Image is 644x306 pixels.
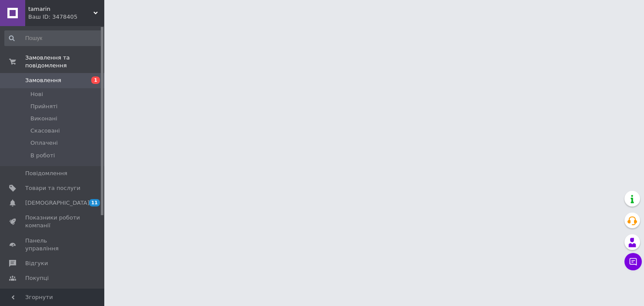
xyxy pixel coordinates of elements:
span: Замовлення [25,76,61,84]
span: Замовлення та повідомлення [25,54,104,70]
span: 11 [89,199,100,206]
span: tamarin [28,5,93,13]
span: Оплачені [30,139,58,147]
span: В роботі [30,152,55,160]
span: Прийняті [30,103,57,110]
span: Показники роботи компанії [25,214,80,229]
span: Повідомлення [25,170,67,177]
span: Панель управління [25,237,80,253]
span: [DEMOGRAPHIC_DATA] [25,199,90,207]
div: Ваш ID: 3478405 [28,13,104,21]
span: Товари та послуги [25,184,80,192]
button: Чат з покупцем [624,253,642,270]
input: Пошук [4,30,103,46]
span: Відгуки [25,259,48,267]
span: Покупці [25,274,49,282]
span: Нові [30,90,43,98]
span: Виконані [30,115,57,123]
span: Скасовані [30,127,60,135]
span: 1 [91,76,100,84]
